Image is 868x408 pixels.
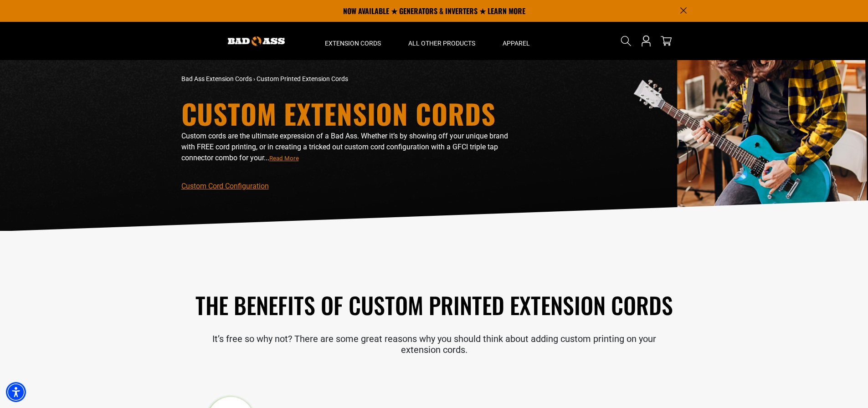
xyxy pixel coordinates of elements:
p: It’s free so why not? There are some great reasons why you should think about adding custom print... [181,333,687,355]
summary: Apparel [489,22,544,60]
span: Read More [269,155,299,162]
summary: Search [619,34,633,48]
span: Extension Cords [325,39,381,47]
div: Accessibility Menu [6,382,26,402]
span: › [253,75,255,82]
summary: All Other Products [395,22,489,60]
summary: Extension Cords [311,22,395,60]
a: Bad Ass Extension Cords [181,75,252,82]
h2: The Benefits of Custom Printed Extension Cords [181,290,687,320]
a: Custom Cord Configuration [181,182,269,190]
h1: Custom Extension Cords [181,100,514,127]
nav: breadcrumbs [181,74,514,84]
img: Bad Ass Extension Cords [228,36,285,46]
p: Custom cords are the ultimate expression of a Bad Ass. Whether it’s by showing off your unique br... [181,131,514,163]
span: All Other Products [408,39,475,47]
span: Apparel [503,39,530,47]
span: Custom Printed Extension Cords [257,75,348,82]
a: Open this option [639,22,653,60]
a: cart [659,36,673,46]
